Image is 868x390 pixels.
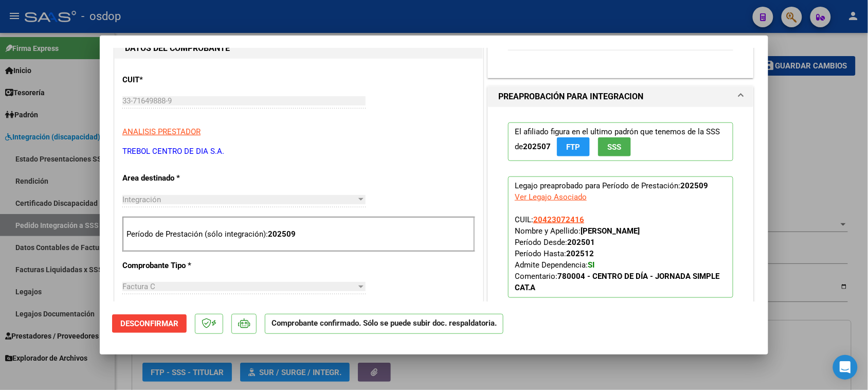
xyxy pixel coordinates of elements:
[523,142,551,151] strong: 202507
[488,86,753,107] mat-expansion-panel-header: PREAPROBACIÓN PARA INTEGRACION
[588,260,594,270] strong: SI
[833,355,858,380] div: Open Intercom Messenger
[515,272,719,292] span: Comentario:
[122,146,475,157] p: TREBOL CENTRO DE DIA S.A.
[112,314,187,333] button: Desconfirmar
[125,43,230,53] strong: DATOS DEL COMPROBANTE
[598,137,631,156] button: SSS
[508,122,733,161] p: El afiliado figura en el ultimo padrón que tenemos de la SSS de
[268,229,296,239] strong: 202509
[508,176,733,298] p: Legajo preaprobado para Período de Prestación:
[122,127,201,136] span: ANALISIS PRESTADOR
[567,238,595,247] strong: 202501
[122,195,161,204] span: Integración
[515,191,587,203] div: Ver Legajo Asociado
[498,91,643,103] h1: PREAPROBACIÓN PARA INTEGRACION
[581,226,640,236] strong: [PERSON_NAME]
[566,249,594,258] strong: 202512
[122,74,228,86] p: CUIT
[488,107,753,322] div: PREAPROBACIÓN PARA INTEGRACION
[122,260,228,272] p: Comprobante Tipo *
[515,272,719,292] strong: 780004 - CENTRO DE DÍA - JORNADA SIMPLE CAT.A
[126,228,471,240] p: Período de Prestación (sólo integración):
[120,319,178,328] span: Desconfirmar
[533,215,584,224] span: 20423072416
[680,181,708,190] strong: 202509
[122,282,155,291] span: Factura C
[265,314,503,334] p: Comprobante confirmado. Sólo se puede subir doc. respaldatoria.
[557,137,590,156] button: FTP
[122,172,228,184] p: Area destinado *
[515,215,719,292] span: CUIL: Nombre y Apellido: Período Desde: Período Hasta: Admite Dependencia:
[567,143,581,152] span: FTP
[608,143,622,152] span: SSS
